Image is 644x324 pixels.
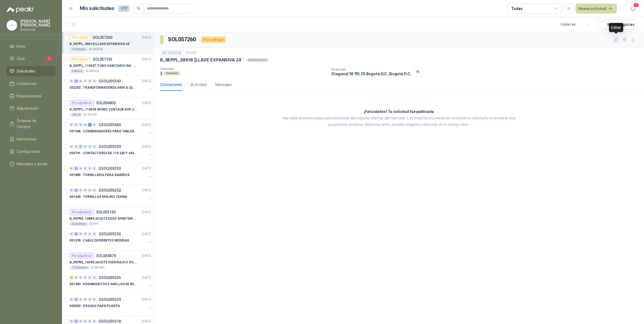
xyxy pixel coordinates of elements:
[88,167,92,170] div: 0
[17,56,25,62] span: Chat
[70,100,94,106] div: Por adjudicar
[70,122,152,139] a: 0 0 0 0 2 0 GSOL005460[DATE] 051966 : CONDENSADORES PARA TABLERO PRINCIPAL L1
[89,222,99,226] p: 051811
[70,253,94,259] div: Por adjudicar
[84,113,97,117] p: SC 052187
[86,69,99,73] p: SC 052326
[99,298,121,301] p: GSOL005235
[83,276,87,280] div: 0
[79,123,83,127] div: 0
[70,107,137,112] p: B_REPPL_110878 | MOBIL CENTAUR XHP 222
[70,145,74,149] div: 0
[160,50,183,56] div: SC 052418
[142,101,151,106] p: [DATE]
[142,79,151,84] p: [DATE]
[92,232,96,236] div: 0
[74,123,78,127] div: 0
[70,296,152,313] a: 0 2 0 0 0 0 GSOL005235[DATE] 050052 : GRASAS PARA PLANTA
[62,54,153,76] a: Por cotizarSOL057193[DATE] B_REPPL_110927 |TUBO SANITARIO INX. 304 10" X 6MT6 MetrosSC 052326
[6,54,56,64] a: Chat1
[88,276,92,280] div: 0
[20,19,56,27] p: [PERSON_NAME] [PERSON_NAME]
[74,145,78,149] div: 0
[6,134,56,144] a: Remisiones
[142,210,151,215] p: [DATE]
[70,194,127,199] p: 051640 : TORNILLOS MOLINO ZERMA
[92,188,96,192] div: 0
[17,161,47,167] span: Manuales y ayuda
[92,298,96,301] div: 0
[99,123,121,127] p: GSOL005460
[99,145,121,149] p: GSOL005359
[70,319,74,323] div: 0
[201,36,226,43] div: Por cotizar
[191,82,207,88] div: Actividad
[609,23,623,32] div: Editar
[99,188,121,192] p: GSOL005352
[142,57,151,62] p: [DATE]
[511,6,522,12] div: Todas
[93,36,112,39] p: SOL057260
[628,4,638,13] button: 7
[17,149,40,154] span: Configuración
[7,20,17,30] img: Company Logo
[142,166,151,171] p: [DATE]
[70,78,152,95] a: 0 2 0 0 0 0 GSOL005543[DATE] 052252 : TRANSFORMADORES 440V A 220 V
[92,79,96,83] div: 0
[70,266,90,270] div: 110 Galones
[633,2,639,8] span: 7
[559,20,593,29] div: 1 - 50 de 144
[17,136,37,142] span: Remisiones
[160,67,327,71] p: Cantidad
[6,91,56,101] a: Negociaciones
[96,254,116,258] p: SOL054874
[70,143,152,161] a: 0 0 1 0 0 0 GSOL005359[DATE] 050791 : CONTACTORES DE 110 220 Y 440 V
[142,275,151,280] p: [DATE]
[331,71,411,76] p: Diagonal 16 115 25 Bogotá D.C. , Bogotá D.C.
[17,118,50,130] span: Órdenes de Compra
[62,250,153,272] a: Por adjudicarSOL054874[DATE] B_REPRE_10595 |ACEITE HIDRAULICO OIL 68110 GalonesSC 051630
[142,319,151,324] p: [DATE]
[70,232,74,236] div: 0
[70,129,137,134] p: 051966 : CONDENSADORES PARA TABLERO PRINCIPAL L1
[215,82,232,88] div: Mensajes
[74,232,78,236] div: 2
[160,82,182,88] div: Cotizaciones
[88,123,92,127] div: 2
[142,297,151,302] p: [DATE]
[89,47,103,51] p: SC 052418
[83,145,87,149] div: 0
[70,282,137,287] p: 051383 : RODAMIENTOS Y ANILLOS DE RETENCION RUEDAS
[99,319,121,323] p: GSOL005218
[17,81,37,87] span: Licitaciones
[74,188,78,192] div: 4
[576,4,617,13] button: Nueva solicitud
[17,43,25,49] span: Inicio
[74,298,78,301] div: 2
[70,231,152,248] a: 0 2 0 0 0 0 GSOL005326[DATE] 051539 : CABLE DIFERENTES MEDIDAS
[70,42,131,47] p: B_REPPL_58618 | LLAVE EXPANSIVA 24¨
[93,57,112,61] p: SOL057193
[83,167,87,170] div: 0
[92,167,96,170] div: 0
[246,58,269,62] div: Mantenimiento
[142,144,151,149] p: [DATE]
[83,188,87,192] div: 0
[70,113,82,117] div: 105 Lb
[79,167,83,170] div: 0
[79,276,83,280] div: 0
[17,93,41,99] span: Negociaciones
[186,50,196,56] p: [DATE]
[92,319,96,323] div: 0
[70,209,94,215] div: Por adjudicar
[70,274,152,292] a: 2 0 0 0 0 0 GSOL005236[DATE] 051383 : RODAMIENTOS Y ANILLOS DE RETENCION RUEDAS
[46,57,52,61] span: 1
[88,319,92,323] div: 0
[20,28,56,31] p: Biocirculo
[74,276,78,280] div: 0
[168,35,197,44] h3: SOL057260
[137,6,141,10] span: search
[70,216,137,221] p: B_REPRE_10884 | ACEITE ESSO SPARTAN EP 220
[70,34,91,41] div: Por cotizar
[6,159,56,169] a: Manuales y ayuda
